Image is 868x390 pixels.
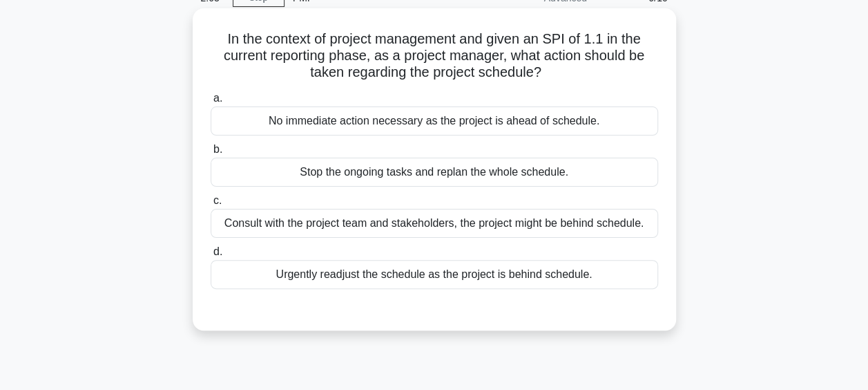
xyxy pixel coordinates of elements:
[211,260,658,289] div: Urgently readjust the schedule as the project is behind schedule.
[213,245,222,257] span: d.
[213,143,222,155] span: b.
[209,30,659,82] h5: In the context of project management and given an SPI of 1.1 in the current reporting phase, as a...
[213,92,222,104] span: a.
[213,194,222,206] span: c.
[211,158,658,187] div: Stop the ongoing tasks and replan the whole schedule.
[211,209,658,238] div: Consult with the project team and stakeholders, the project might be behind schedule.
[211,106,658,136] div: No immediate action necessary as the project is ahead of schedule.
